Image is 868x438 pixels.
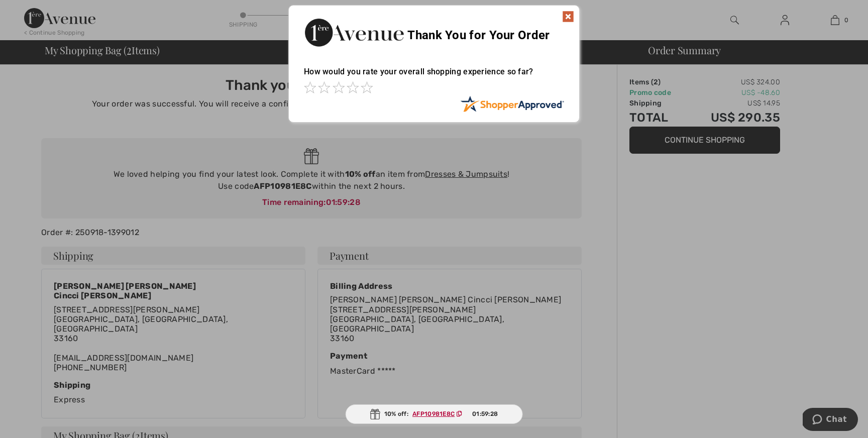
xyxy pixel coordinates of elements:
[472,409,498,418] span: 01:59:28
[407,28,550,42] span: Thank You for Your Order
[370,409,380,419] img: Gift.svg
[562,11,574,23] img: x
[24,7,44,16] span: Chat
[304,16,404,49] img: Thank You for Your Order
[304,57,564,95] div: How would you rate your overall shopping experience so far?
[412,410,455,417] ins: AFP10981E8C
[346,404,523,424] div: 10% off:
